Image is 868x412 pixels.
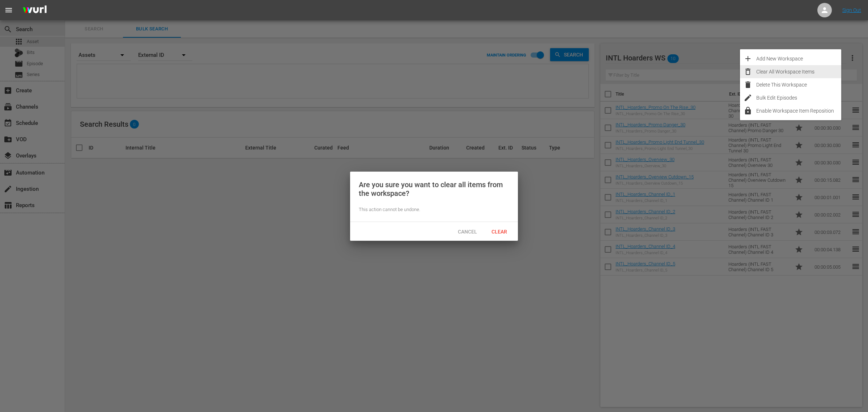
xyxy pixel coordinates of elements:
[756,78,841,91] div: Delete This Workspace
[756,52,841,65] div: Add New Workspace
[842,7,861,13] a: Sign Out
[756,65,841,78] div: Clear All Workspace Items
[483,225,515,238] button: Clear
[756,104,841,117] div: Enable Workspace Item Reposition
[744,106,752,115] span: lock
[744,80,752,89] span: delete
[4,6,13,14] span: menu
[744,54,752,63] span: add
[756,91,841,104] div: Bulk Edit Episodes
[359,180,509,198] div: Are you sure you want to clear all items from the workspace?
[452,229,483,235] span: Cancel
[359,206,509,213] div: This action cannot be undone.
[744,93,752,102] span: edit
[451,225,483,238] button: Cancel
[17,2,52,19] img: ans4CAIJ8jUAAAAAAAAAAAAAAAAAAAAAAAAgQb4GAAAAAAAAAAAAAAAAAAAAAAAAJMjXAAAAAAAAAAAAAAAAAAAAAAAAgAT5G...
[486,229,513,235] span: Clear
